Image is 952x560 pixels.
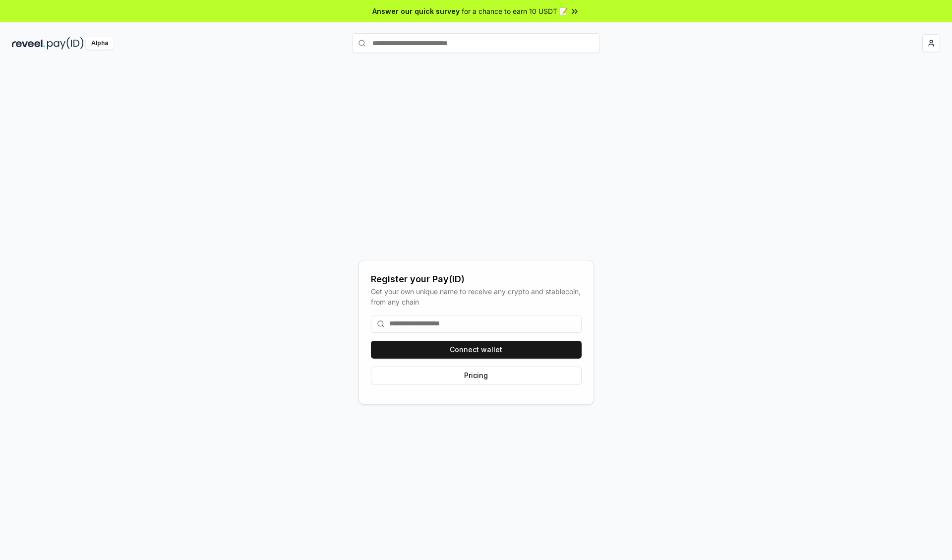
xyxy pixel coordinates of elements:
span: for a chance to earn 10 USDT 📝 [462,6,568,16]
div: Get your own unique name to receive any crypto and stablecoin, from any chain [371,286,582,307]
button: Connect wallet [371,341,582,359]
img: reveel_dark [12,37,45,50]
div: Register your Pay(ID) [371,272,582,286]
span: Answer our quick survey [372,6,460,16]
button: Pricing [371,367,582,384]
div: Alpha [86,37,114,50]
img: pay_id [47,37,84,50]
